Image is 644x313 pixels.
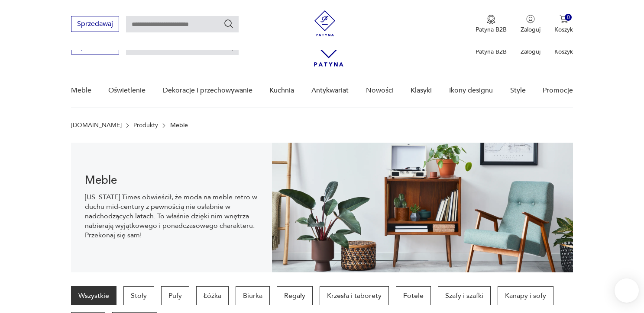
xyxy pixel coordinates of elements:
[476,26,507,34] p: Patyna B2B
[71,44,119,50] a: Sprzedawaj
[320,286,389,305] a: Krzesła i taborety
[312,10,338,36] img: Patyna - sklep z meblami i dekoracjami vintage
[71,22,119,28] a: Sprzedawaj
[123,286,154,305] a: Stoły
[85,192,258,240] p: [US_STATE] Times obwieścił, że moda na meble retro w duchu mid-century z pewnością nie osłabnie w...
[521,26,540,34] p: Zaloguj
[554,15,573,34] button: 0Koszyk
[311,74,349,107] a: Antykwariat
[163,74,252,107] a: Dekoracje i przechowywanie
[554,48,573,56] p: Koszyk
[560,15,568,23] img: Ikona koszyka
[498,286,553,305] a: Kanapy i sofy
[170,122,188,129] p: Meble
[521,48,540,56] p: Zaloguj
[277,286,313,305] a: Regały
[196,286,229,305] a: Łóżka
[543,74,573,107] a: Promocje
[71,122,122,129] a: [DOMAIN_NAME]
[236,286,270,305] a: Biurka
[554,26,573,34] p: Koszyk
[476,48,507,56] p: Patyna B2B
[272,143,573,272] img: Meble
[476,15,507,34] a: Ikona medaluPatyna B2B
[487,15,495,24] img: Ikona medalu
[521,15,540,34] button: Zaloguj
[565,14,572,21] div: 0
[510,74,526,107] a: Style
[108,74,146,107] a: Oświetlenie
[133,122,158,129] a: Produkty
[615,278,639,303] iframe: Smartsupp widget button
[396,286,431,305] a: Fotele
[438,286,491,305] a: Szafy i szafki
[71,74,91,107] a: Meble
[161,286,189,305] a: Pufy
[526,15,535,23] img: Ikonka użytkownika
[85,175,258,185] h1: Meble
[71,16,119,32] button: Sprzedawaj
[449,74,493,107] a: Ikony designu
[223,19,234,29] button: Szukaj
[411,74,432,107] a: Klasyki
[366,74,394,107] a: Nowości
[71,286,117,305] a: Wszystkie
[476,15,507,34] button: Patyna B2B
[269,74,294,107] a: Kuchnia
